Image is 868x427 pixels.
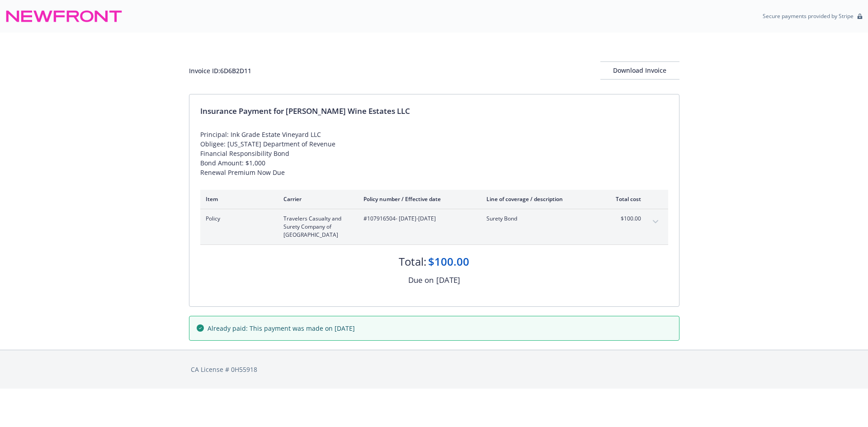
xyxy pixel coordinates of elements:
span: Surety Bond [486,215,593,223]
div: CA License # 0H55918 [191,365,678,374]
div: [DATE] [436,274,460,286]
span: Travelers Casualty and Surety Company of [GEOGRAPHIC_DATA] [283,215,349,239]
button: Download Invoice [600,61,679,80]
div: Policy number / Effective date [363,195,472,203]
div: Principal: Ink Grade Estate Vineyard LLC Obligee: [US_STATE] Department of Revenue Financial Resp... [200,130,668,177]
div: Due on [408,274,434,286]
span: Policy [206,215,269,223]
div: Carrier [283,195,349,203]
span: Already paid: This payment was made on [DATE] [208,324,355,333]
button: expand content [648,215,663,229]
div: $100.00 [428,254,469,269]
div: Line of coverage / description [486,195,593,203]
div: Total cost [607,195,641,203]
span: $100.00 [607,215,641,223]
div: Item [206,195,269,203]
span: #107916504 - [DATE]-[DATE] [363,215,472,223]
div: Total: [399,254,426,269]
div: Download Invoice [600,62,679,79]
div: Invoice ID: 6D6B2D11 [189,66,251,75]
p: Secure payments provided by Stripe [763,12,854,20]
div: PolicyTravelers Casualty and Surety Company of [GEOGRAPHIC_DATA]#107916504- [DATE]-[DATE]Surety B... [200,209,668,244]
div: Insurance Payment for [PERSON_NAME] Wine Estates LLC [200,105,668,117]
